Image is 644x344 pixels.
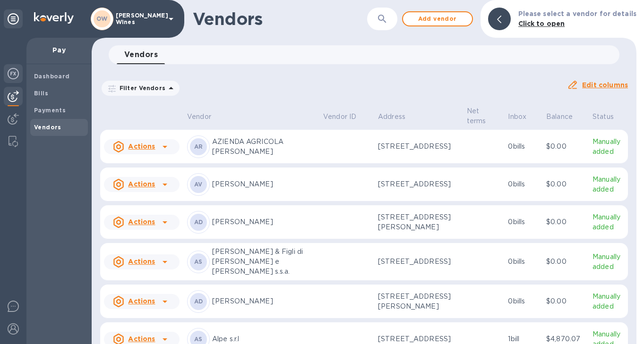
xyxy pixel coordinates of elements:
[212,217,316,227] p: [PERSON_NAME]
[546,179,585,189] p: $0.00
[518,20,565,27] b: Click to open
[193,9,367,29] h1: Vendors
[508,112,539,122] span: Inbox
[34,107,66,114] b: Payments
[546,296,585,306] p: $0.00
[212,137,316,157] p: AZIENDA AGRICOLA [PERSON_NAME]
[96,15,108,22] b: OW
[187,112,223,122] span: Vendor
[212,296,316,306] p: [PERSON_NAME]
[592,212,624,232] p: Manually added
[212,247,316,277] p: [PERSON_NAME] & Figli di [PERSON_NAME] e [PERSON_NAME] s.s.a.
[411,13,464,25] span: Add vendor
[116,12,163,25] p: [PERSON_NAME] Wines
[378,112,405,122] p: Address
[467,106,489,126] p: Net terms
[508,179,539,189] p: 0 bills
[34,73,70,80] b: Dashboard
[194,336,203,343] b: AS
[546,257,585,267] p: $0.00
[508,257,539,267] p: 0 bills
[34,124,61,131] b: Vendors
[378,179,459,189] p: [STREET_ADDRESS]
[467,106,501,126] span: Net terms
[546,217,585,227] p: $0.00
[378,292,459,311] p: [STREET_ADDRESS][PERSON_NAME]
[508,296,539,306] p: 0 bills
[4,9,23,28] div: Unpin categories
[34,45,84,55] p: Pay
[194,298,203,305] b: AD
[194,218,203,226] b: AD
[34,12,74,24] img: Logo
[128,180,155,188] u: Actions
[518,10,636,17] b: Please select a vendor for details
[546,334,585,344] p: $4,870.07
[592,252,624,272] p: Manually added
[546,112,573,122] p: Balance
[592,112,614,122] p: Status
[8,68,19,79] img: Foreign exchange
[546,112,585,122] span: Balance
[323,112,369,122] span: Vendor ID
[592,137,624,157] p: Manually added
[323,112,356,122] p: Vendor ID
[508,112,526,122] p: Inbox
[212,334,316,344] p: Alpe s.r.l
[128,258,155,265] u: Actions
[378,334,459,344] p: [STREET_ADDRESS]
[378,112,418,122] span: Address
[508,142,539,151] p: 0 bills
[128,143,155,150] u: Actions
[128,335,155,343] u: Actions
[402,11,473,26] button: Add vendor
[124,48,158,61] span: Vendors
[508,217,539,227] p: 0 bills
[34,90,48,97] b: Bills
[378,212,459,232] p: [STREET_ADDRESS][PERSON_NAME]
[128,297,155,305] u: Actions
[378,257,459,267] p: [STREET_ADDRESS]
[187,112,211,122] p: Vendor
[582,81,628,89] u: Edit columns
[194,258,203,265] b: AS
[592,292,624,311] p: Manually added
[116,84,165,92] p: Filter Vendors
[194,181,203,188] b: AV
[592,175,624,194] p: Manually added
[194,143,203,150] b: AR
[378,142,459,151] p: [STREET_ADDRESS]
[212,179,316,189] p: [PERSON_NAME]
[546,142,585,151] p: $0.00
[128,218,155,226] u: Actions
[508,334,539,344] p: 1 bill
